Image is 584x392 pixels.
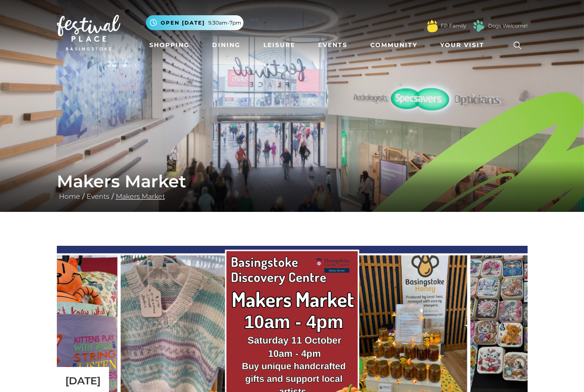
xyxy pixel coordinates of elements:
[367,37,421,53] a: Community
[209,37,244,53] a: Dining
[208,19,241,27] span: 9.30am-7pm
[57,192,82,200] a: Home
[57,171,528,192] h1: Makers Market
[437,37,492,53] a: Your Visit
[114,192,167,200] a: Makers Market
[161,19,205,27] span: Open [DATE]
[50,171,534,202] div: / /
[84,192,112,200] a: Events
[315,37,351,53] a: Events
[146,37,193,53] a: Shopping
[440,41,484,50] span: Your Visit
[57,15,120,50] img: Festival Place Logo
[146,15,243,30] button: Open [DATE] 9.30am-7pm
[65,375,101,387] p: [DATE]
[260,37,299,53] a: Leisure
[488,22,528,30] a: Dogs Welcome!
[441,22,466,30] a: FP Family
